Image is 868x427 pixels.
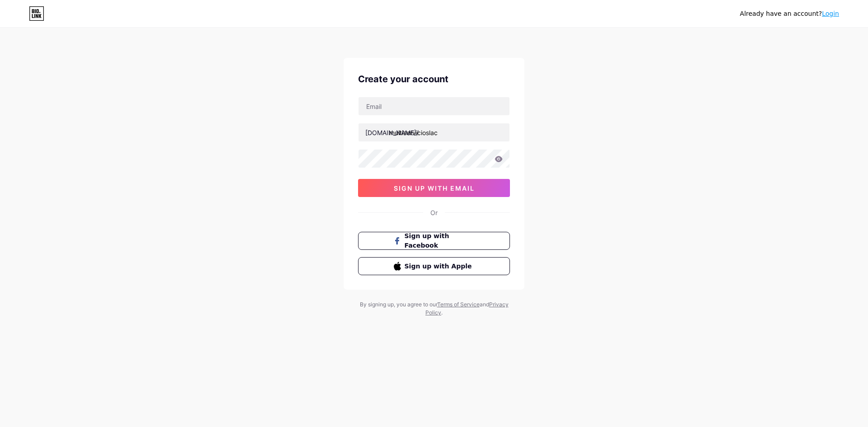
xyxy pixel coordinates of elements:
a: Terms of Service [437,301,480,308]
span: Sign up with Facebook [405,231,475,250]
span: Sign up with Apple [405,262,475,271]
div: [DOMAIN_NAME]/ [365,128,419,137]
input: username [359,123,509,141]
button: sign up with email [358,179,510,197]
a: Login [822,10,839,17]
input: Email [359,97,509,115]
div: By signing up, you agree to our and . [357,300,511,317]
div: Already have an account? [740,9,839,19]
span: sign up with email [394,184,475,192]
div: Create your account [358,72,510,86]
button: Sign up with Apple [358,257,510,275]
button: Sign up with Facebook [358,232,510,250]
div: Or [430,208,438,217]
